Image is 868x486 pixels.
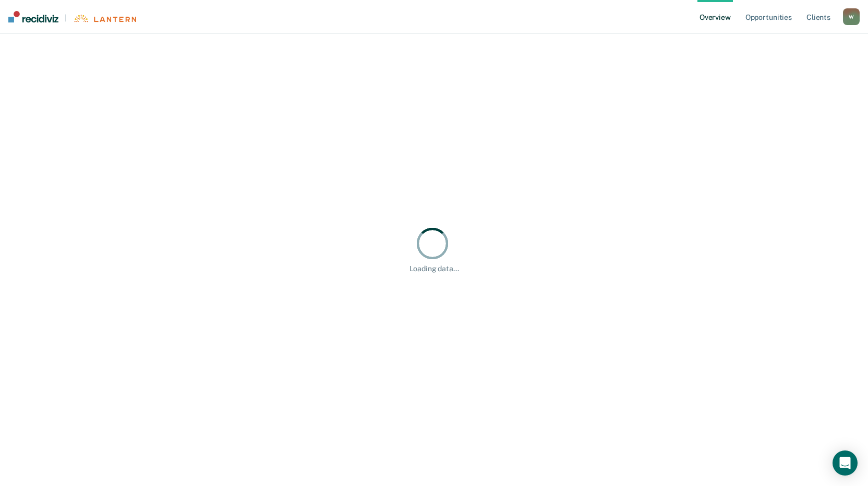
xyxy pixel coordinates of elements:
[58,14,73,22] span: |
[843,8,860,25] button: W
[8,11,136,22] a: |
[409,264,459,273] div: Loading data...
[833,450,858,476] div: Open Intercom Messenger
[8,11,58,22] img: Recidiviz
[73,15,136,22] img: Lantern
